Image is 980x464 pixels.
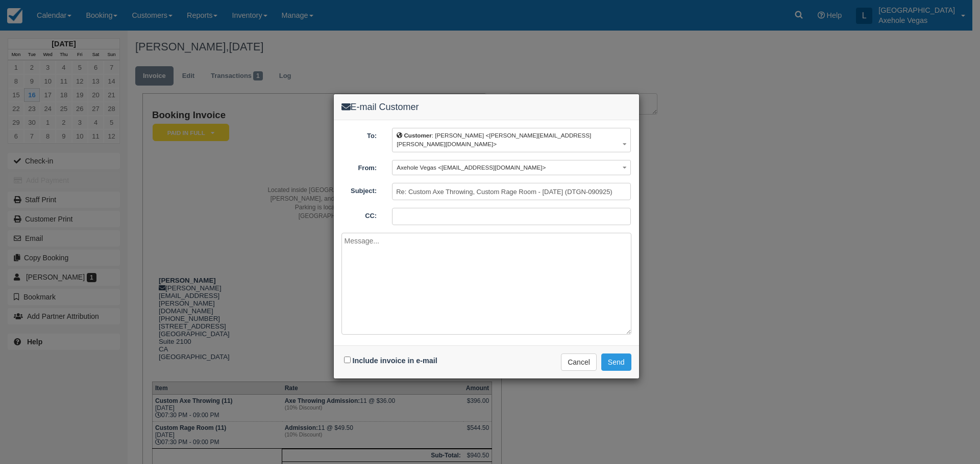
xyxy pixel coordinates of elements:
label: Subject: [334,183,385,196]
b: Customer [404,132,431,139]
span: Axehole Vegas <[EMAIL_ADDRESS][DOMAIN_NAME]> [397,164,546,171]
label: From: [334,160,385,173]
button: Customer: [PERSON_NAME] <[PERSON_NAME][EMAIL_ADDRESS][PERSON_NAME][DOMAIN_NAME]> [392,128,631,152]
label: To: [334,128,385,141]
span: : [PERSON_NAME] <[PERSON_NAME][EMAIL_ADDRESS][PERSON_NAME][DOMAIN_NAME]> [397,132,591,147]
label: CC: [334,208,385,221]
h4: E-mail Customer [341,102,631,113]
button: Cancel [561,353,597,371]
button: Axehole Vegas <[EMAIL_ADDRESS][DOMAIN_NAME]> [392,160,631,176]
label: Include invoice in e-mail [353,357,437,365]
button: Send [601,353,631,371]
